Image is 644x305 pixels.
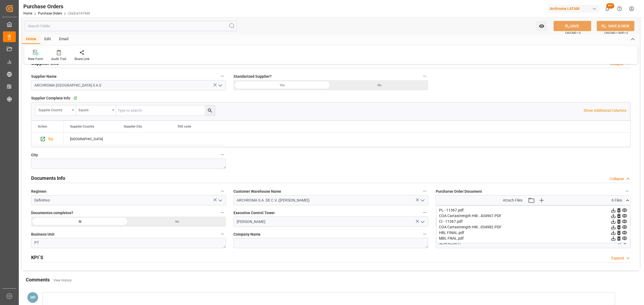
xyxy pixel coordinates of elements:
[233,210,275,216] span: Executive Control Tower
[436,210,448,216] span: Region
[31,189,46,194] span: Regimen
[536,21,547,31] button: open menu
[503,198,522,203] span: Attach Files
[597,21,634,31] button: SAVE & NEW
[31,152,38,158] span: City
[23,12,32,15] a: Home
[219,209,226,216] button: Documentos completos?
[70,133,111,145] div: [GEOGRAPHIC_DATA]
[421,230,428,237] button: Company Name
[38,125,47,128] div: Action
[219,230,226,237] button: Business Unit
[548,5,599,13] div: Archroma LATAM
[418,196,426,204] button: open menu
[129,217,226,227] div: No
[31,254,43,261] h2: KPI´S
[216,81,224,90] button: open menu
[31,232,54,237] span: Business Unit
[76,105,116,116] button: open menu
[116,105,215,116] input: Type to search
[216,196,224,204] button: open menu
[38,12,62,15] a: Purchase Orders
[439,236,627,241] div: MBL FNAL.pdf
[30,295,35,299] span: MP
[436,189,482,194] span: Purcharse Order Document
[124,125,142,128] span: Supplier City
[55,35,73,44] div: Email
[554,21,591,31] button: SAVE
[611,255,624,261] div: Expand
[26,276,50,283] h2: Comments
[439,213,627,219] div: COA Cartastrength HW...434967.PDF
[613,3,625,15] button: Help Center
[439,219,627,224] div: CI - 11367.pdf
[36,105,76,116] button: open menu
[233,74,272,79] span: Standarized Supplier?
[233,232,261,237] span: Company Name
[64,133,225,145] div: Press SPACE to select this row.
[31,210,73,216] span: Documentos completos?
[584,108,626,113] p: Show Additional Columns
[31,133,64,145] div: Press SPACE to select this row.
[233,80,331,90] div: Yes
[421,188,428,195] button: Customer Warehouse Name
[439,207,627,213] div: PL - 11367.pdf
[604,31,628,35] span: Ctrl/CMD + Shift + S
[31,95,70,101] span: Supplier Complete Info
[23,2,90,10] div: Purchase Orders
[28,57,43,61] div: New Form
[439,224,627,230] div: COA Cartastrength HW...034982.PDF
[177,125,191,128] span: TAX code
[53,278,72,282] a: View History
[233,189,281,194] span: Customer Warehouse Name
[25,21,237,31] input: Search Fields
[601,3,613,15] button: show 100 new notifications
[621,239,629,247] button: open menu
[219,151,226,158] button: City
[79,106,110,113] div: Equals
[40,35,55,44] div: Edit
[436,232,462,237] span: Transport Type
[610,176,624,182] div: Collapse
[439,230,627,236] div: HBL FINAL.pdf
[31,238,226,248] textarea: PT
[421,209,428,216] button: Executive Control Tower
[38,106,70,113] div: Supplier Country
[31,217,129,227] div: Si
[624,188,631,195] button: Purcharse Order Document
[205,105,215,116] button: search button
[565,31,581,35] span: Ctrl/CMD + S
[548,3,601,14] button: Archroma LATAM
[31,80,226,90] input: enter supplier
[219,188,226,195] button: Regimen
[606,3,614,9] span: 99+
[331,80,428,90] div: No
[74,57,89,61] div: Share Link
[219,73,226,80] button: Supplier Name
[612,198,622,203] span: 6 Files
[31,174,65,182] h2: Documents Info
[31,74,57,79] span: Supplier Name
[22,35,40,44] div: Home
[233,195,428,205] input: enter warehouse
[418,218,426,226] button: open menu
[51,57,66,61] div: Audit Trail
[421,73,428,80] button: Standarized Supplier?
[70,125,94,128] span: Supplier Country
